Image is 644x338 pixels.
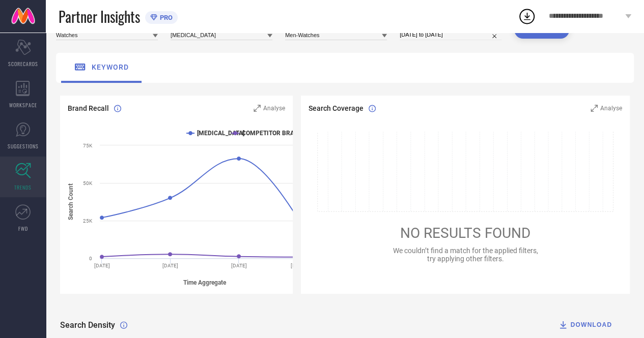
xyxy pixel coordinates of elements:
[518,7,536,25] div: Open download list
[600,105,622,112] span: Analyse
[197,130,244,137] text: [MEDICAL_DATA]
[83,218,93,224] text: 25K
[263,105,285,112] span: Analyse
[14,183,32,191] span: TRENDS
[400,225,530,241] span: NO RESULTS FOUND
[309,104,363,112] span: Search Coverage
[242,130,306,137] text: COMPETITOR BRANDS
[8,60,38,68] span: SCORECARDS
[92,63,129,71] span: keyword
[94,263,110,268] text: [DATE]
[9,101,37,109] span: WORKSPACE
[558,320,612,330] div: DOWNLOAD
[393,247,538,263] span: We couldn’t find a match for the applied filters, try applying other filters.
[59,6,140,27] span: Partner Insights
[83,143,93,148] text: 75K
[157,14,173,21] span: PRO
[591,105,598,112] svg: Zoom
[254,105,261,112] svg: Zoom
[183,279,227,286] tspan: Time Aggregate
[545,315,625,335] button: DOWNLOAD
[89,256,92,261] text: 0
[8,142,39,150] span: SUGGESTIONS
[400,29,501,40] input: Select date range
[60,320,115,330] span: Search Density
[162,263,178,268] text: [DATE]
[18,225,28,232] span: FWD
[83,180,93,186] text: 50K
[231,263,247,268] text: [DATE]
[68,104,109,112] span: Brand Recall
[67,183,74,220] tspan: Search Count
[291,263,306,268] text: [DATE]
